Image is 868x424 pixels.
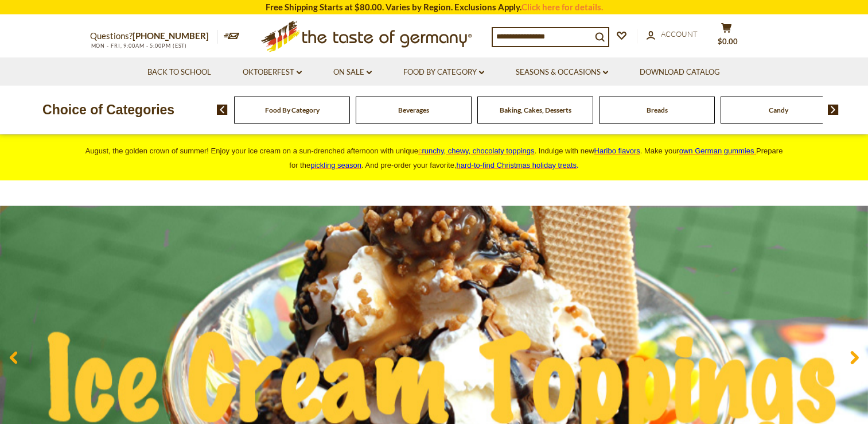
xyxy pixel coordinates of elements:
a: [PHONE_NUMBER] [133,30,209,41]
span: Account [661,29,698,38]
a: Click here for details. [521,2,603,12]
a: Seasons & Occasions [516,66,608,79]
a: On Sale [333,66,372,79]
span: MON - FRI, 9:00AM - 5:00PM (EST) [90,43,188,49]
a: Food By Category [265,106,320,114]
img: next arrow [828,105,839,115]
button: $0.00 [710,22,744,51]
a: Beverages [398,106,429,114]
a: own German gummies. [679,147,756,155]
a: Candy [769,106,788,114]
a: Oktoberfest [243,66,302,79]
a: pickling season [310,161,361,169]
a: Haribo flavors [594,147,640,155]
a: Back to School [147,66,211,79]
a: Breads [647,106,668,114]
span: own German gummies [679,147,754,155]
span: August, the golden crown of summer! Enjoy your ice cream on a sun-drenched afternoon with unique ... [85,147,783,169]
span: $0.00 [718,37,738,46]
a: hard-to-find Christmas holiday treats [457,161,577,169]
a: Download Catalog [640,66,720,79]
a: Food By Category [403,66,484,79]
span: runchy, chewy, chocolaty toppings [422,147,534,155]
p: Questions? [90,29,217,44]
a: Account [647,28,698,41]
img: previous arrow [217,105,228,115]
span: . [457,161,579,169]
a: crunchy, chewy, chocolaty toppings [418,147,535,155]
a: Baking, Cakes, Desserts [500,106,571,114]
